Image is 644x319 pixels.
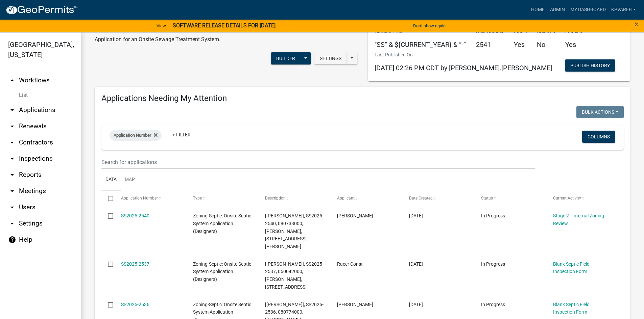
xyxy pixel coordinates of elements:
h5: "SS” & ${CURRENT_YEAR} & “-” [375,41,466,49]
i: arrow_drop_down [8,219,16,228]
a: Data [101,169,121,191]
i: arrow_drop_up [8,76,16,84]
p: Last Published On [375,51,552,58]
i: arrow_drop_down [8,171,16,179]
i: arrow_drop_down [8,203,16,211]
h5: Yes [514,41,527,49]
button: Publish History [565,59,615,72]
datatable-header-cell: Status [475,190,547,207]
wm-modal-confirm: Workflow Publish History [565,63,615,69]
h5: No [537,41,555,49]
span: 09/24/2025 [409,213,423,218]
span: 09/21/2025 [409,302,423,307]
span: Description [265,196,286,201]
span: In Progress [481,261,505,267]
a: Stage 2 - Internal Zoning Review [553,213,604,226]
datatable-header-cell: Select [101,190,114,207]
h5: 2541 [476,41,504,49]
datatable-header-cell: Date Created [403,190,475,207]
span: Current Activity [553,196,581,201]
datatable-header-cell: Current Activity [547,190,619,207]
i: arrow_drop_down [8,138,16,147]
button: Bulk Actions [576,106,624,118]
datatable-header-cell: Application Number [114,190,186,207]
a: Blank Septic Field Inspection Form [553,261,590,274]
h4: Applications Needing My Attention [101,94,624,103]
strong: SOFTWARE RELEASE DETAILS FOR [DATE] [173,22,276,29]
button: Settings [314,52,347,64]
a: Admin [547,3,568,16]
span: In Progress [481,302,505,307]
a: Blank Septic Field Inspection Form [553,302,590,315]
button: Don't show again [410,20,448,31]
span: Application Number [121,196,158,201]
span: Date Created [409,196,433,201]
span: Status [481,196,493,201]
i: arrow_drop_down [8,187,16,195]
span: darryl bergstrom [337,213,373,218]
i: arrow_drop_down [8,106,16,114]
p: Application for an Onsite Sewage Treatment System. [95,35,348,44]
a: SS2025-2540 [121,213,149,218]
span: [Jeff Rusness], SS2025-2537, 050042000, EDITH SMITH, 48799 CO HWY 26 [265,261,324,290]
span: 09/22/2025 [409,261,423,267]
span: Racer Const [337,261,363,267]
a: Map [121,169,139,191]
a: kpvareb [609,3,639,16]
span: × [635,20,639,29]
span: [Jeff Rusness], SS2025-2540, 080733000, JANET LEITHEISER, 18755 CUMMINGS RD [265,213,324,249]
span: Applicant [337,196,355,201]
span: [DATE] 02:26 PM CDT by [PERSON_NAME].[PERSON_NAME] [375,64,552,72]
datatable-header-cell: Type [186,190,258,207]
span: In Progress [481,213,505,218]
span: Timothy D Smith [337,302,373,307]
datatable-header-cell: Applicant [331,190,403,207]
input: Search for applications [101,155,535,169]
datatable-header-cell: Description [259,190,331,207]
span: Zoning-Septic: Onsite Septic System Application (Designers) [193,261,251,282]
button: Close [635,20,639,28]
a: SS2025-2537 [121,261,149,267]
a: + Filter [167,129,196,141]
span: Type [193,196,202,201]
a: SS2025-2536 [121,302,149,307]
span: Application Number [114,133,151,138]
h5: Yes [565,41,582,49]
a: My Dashboard [568,3,609,16]
i: arrow_drop_down [8,155,16,163]
a: Home [528,3,547,16]
i: arrow_drop_down [8,122,16,130]
button: Columns [582,131,615,143]
i: help [8,236,16,244]
a: View [154,20,169,31]
button: Builder [271,52,301,64]
span: Zoning-Septic: Onsite Septic System Application (Designers) [193,213,251,234]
